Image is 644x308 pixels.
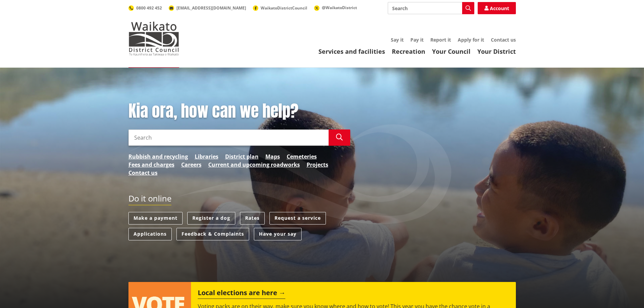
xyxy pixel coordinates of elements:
[322,5,357,10] span: @WaikatoDistrict
[176,5,246,11] span: [EMAIL_ADDRESS][DOMAIN_NAME]
[392,47,425,55] a: Recreation
[261,5,307,11] span: WaikatoDistrictCouncil
[208,161,300,169] a: Current and upcoming roadworks
[176,228,249,240] a: Feedback & Complaints
[314,5,357,10] a: @WaikatoDistrict
[391,37,404,43] a: Say it
[128,161,174,169] a: Fees and charges
[477,47,516,55] a: Your District
[253,5,307,11] a: WaikatoDistrictCouncil
[240,212,265,224] a: Rates
[410,37,424,43] a: Pay it
[458,37,484,43] a: Apply for it
[318,47,385,55] a: Services and facilities
[136,5,162,11] span: 0800 492 452
[128,22,179,55] img: Waikato District Council - Te Kaunihera aa Takiwaa o Waikato
[187,212,235,224] a: Register a dog
[128,152,188,161] a: Rubbish and recycling
[287,152,317,161] a: Cemeteries
[195,152,218,161] a: Libraries
[128,5,162,11] a: 0800 492 452
[198,289,285,299] h2: Local elections are here
[128,169,158,177] a: Contact us
[432,47,471,55] a: Your Council
[128,228,172,240] a: Applications
[491,37,516,43] a: Contact us
[254,228,302,240] a: Have your say
[430,37,451,43] a: Report it
[181,161,201,169] a: Careers
[478,2,516,14] a: Account
[225,152,259,161] a: District plan
[169,5,246,11] a: [EMAIL_ADDRESS][DOMAIN_NAME]
[307,161,328,169] a: Projects
[128,212,183,224] a: Make a payment
[269,212,326,224] a: Request a service
[128,194,171,206] h2: Do it online
[128,101,350,121] h1: Kia ora, how can we help?
[128,129,329,146] input: Search input
[388,2,474,14] input: Search input
[265,152,280,161] a: Maps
